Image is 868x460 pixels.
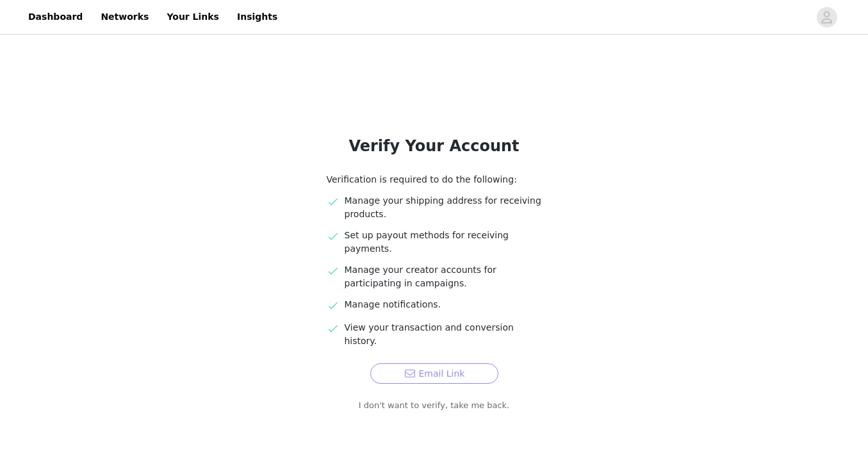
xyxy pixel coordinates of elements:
p: Manage your shipping address for receiving products. [345,194,542,221]
a: Insights [229,3,285,31]
a: Networks [93,3,156,31]
button: Email Link [370,363,498,384]
p: View your transaction and conversion history. [345,321,542,348]
a: Your Links [159,3,227,31]
div: avatar [821,7,833,28]
a: I don't want to verify, take me back. [359,399,510,412]
a: Dashboard [20,3,90,31]
p: Verification is required to do the following: [327,173,542,186]
h1: Verify Your Account [296,135,573,158]
p: Manage notifications. [345,298,542,311]
p: Manage your creator accounts for participating in campaigns. [345,263,542,290]
p: Set up payout methods for receiving payments. [345,229,542,256]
